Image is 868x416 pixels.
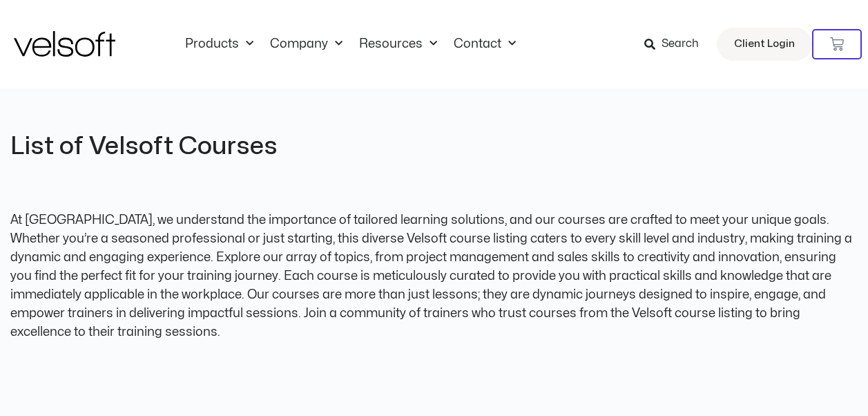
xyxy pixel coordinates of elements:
[177,37,262,52] a: ProductsMenu Toggle
[734,35,795,53] span: Client Login
[351,37,445,52] a: ResourcesMenu Toggle
[445,37,524,52] a: ContactMenu Toggle
[177,37,524,52] nav: Menu
[662,35,699,53] span: Search
[717,28,812,61] a: Client Login
[10,131,431,163] h2: List of Velsoft Courses
[14,31,115,57] img: Velsoft Training Materials
[644,32,708,56] a: Search
[10,211,858,341] p: At [GEOGRAPHIC_DATA], we understand the importance of tailored learning solutions, and our course...
[262,37,351,52] a: CompanyMenu Toggle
